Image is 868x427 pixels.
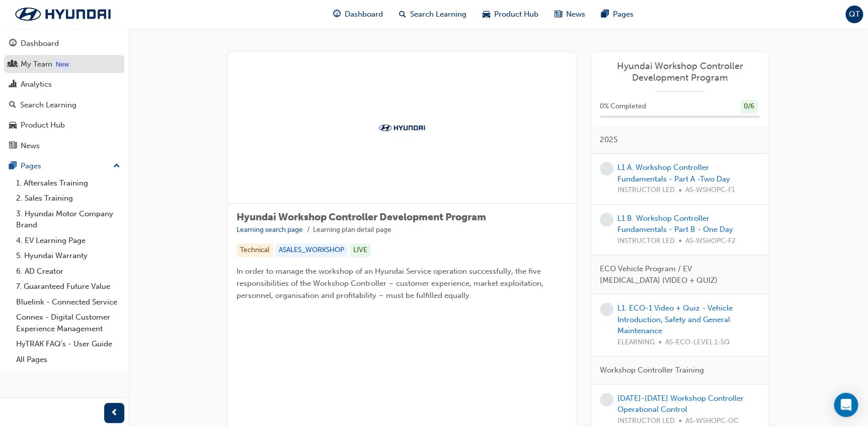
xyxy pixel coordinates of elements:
[12,191,124,206] a: 2. Sales Training
[685,415,739,427] span: AS-WSHOPC-OC
[54,59,71,70] div: Tooltip anchor
[12,310,124,336] a: Connex - Digital Customer Experience Management
[313,224,391,236] li: Learning plan detail page
[593,4,642,25] a: pages-iconPages
[12,294,124,310] a: Bluelink - Connected Service
[555,8,562,21] span: news-icon
[9,60,17,69] span: people-icon
[601,8,609,21] span: pages-icon
[12,175,124,191] a: 1. Aftersales Training
[12,206,124,233] a: 3. Hyundai Motor Company Brand
[617,163,730,184] a: L1 A. Workshop Controller Fundamentals - Part A -Two Day
[4,116,124,135] a: Product Hub
[685,235,736,247] span: AS-WSHOPC-F2
[600,213,613,226] span: learningRecordVerb_NONE-icon
[5,4,121,25] img: Trak
[617,303,733,335] a: L1. ECO-1 Video + Quiz - Vehicle Introduction, Safety and General Maintenance
[21,119,65,131] div: Product Hub
[236,211,486,223] span: Hyundai Workshop Controller Development Program
[4,75,124,94] a: Analytics
[275,243,348,257] div: ASALES_WORKSHOP
[21,79,52,90] div: Analytics
[617,214,733,234] a: L1 B. Workshop Controller Fundamentals - Part B - One Day
[410,9,466,20] span: Search Learning
[391,4,475,25] a: search-iconSearch Learning
[12,336,124,352] a: HyTRAK FAQ's - User Guide
[845,6,863,23] button: QT
[236,225,303,234] a: Learning search page
[849,9,860,20] span: QT
[333,8,341,21] span: guage-icon
[600,60,760,83] a: Hyundai Workshop Controller Development Program
[617,415,675,427] span: INSTRUCTOR LED
[4,55,124,74] a: My Team
[600,101,646,112] span: 0 % Completed
[600,393,613,406] span: learningRecordVerb_NONE-icon
[600,263,752,286] span: ECO Vehicle Program / EV [MEDICAL_DATA] (VIDEO + QUIZ)
[617,235,675,247] span: INSTRUCTOR LED
[4,157,124,175] button: Pages
[20,99,76,111] div: Search Learning
[546,4,593,25] a: news-iconNews
[617,394,744,414] a: [DATE]-[DATE] Workshop Controller Operational Control
[4,32,124,157] button: DashboardMy TeamAnalyticsSearch LearningProduct HubNews
[4,34,124,53] a: Dashboard
[325,4,391,25] a: guage-iconDashboard
[399,8,406,21] span: search-icon
[113,160,120,173] span: up-icon
[9,80,17,89] span: chart-icon
[600,364,704,376] span: Workshop Controller Training
[12,352,124,368] a: All Pages
[4,137,124,155] a: News
[617,337,655,348] span: ELEARNING
[685,185,735,196] span: AS-WSHOPC-F1
[9,121,17,130] span: car-icon
[21,160,41,172] div: Pages
[111,407,118,419] span: prev-icon
[4,96,124,114] a: Search Learning
[374,123,430,133] img: Trak
[12,233,124,249] a: 4. EV Learning Page
[834,393,858,417] div: Open Intercom Messenger
[483,8,490,21] span: car-icon
[9,142,17,151] span: news-icon
[345,9,383,20] span: Dashboard
[21,38,59,49] div: Dashboard
[600,162,613,175] span: learningRecordVerb_NONE-icon
[600,134,617,146] span: 2025
[617,185,675,196] span: INSTRUCTOR LED
[236,243,273,257] div: Technical
[475,4,546,25] a: car-iconProduct Hub
[613,9,634,20] span: Pages
[600,302,613,316] span: learningRecordVerb_NONE-icon
[12,264,124,279] a: 6. AD Creator
[9,162,17,171] span: pages-icon
[9,39,17,48] span: guage-icon
[740,100,758,113] div: 0 / 6
[9,101,16,110] span: search-icon
[21,140,40,152] div: News
[236,267,545,300] span: In order to manage the workshop of an Hyundai Service operation successfully, the five responsibi...
[494,9,538,20] span: Product Hub
[12,279,124,294] a: 7. Guaranteed Future Value
[566,9,585,20] span: News
[12,248,124,264] a: 5. Hyundai Warranty
[350,243,371,257] div: LIVE
[21,58,52,70] div: My Team
[665,337,730,348] span: AS-ECO-LEVEL 1-SQ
